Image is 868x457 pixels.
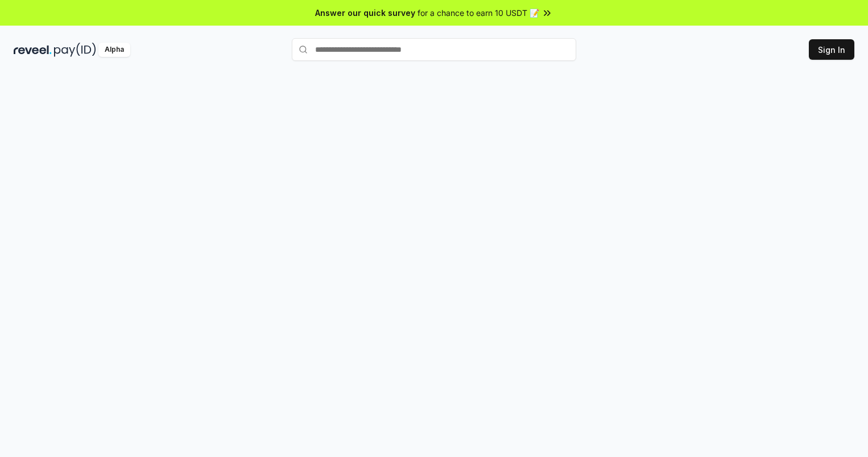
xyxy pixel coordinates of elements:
img: pay_id [54,43,96,57]
span: for a chance to earn 10 USDT 📝 [418,7,539,19]
span: Answer our quick survey [315,7,415,19]
button: Sign In [809,39,854,60]
div: Alpha [98,43,130,57]
img: reveel_dark [14,43,52,57]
